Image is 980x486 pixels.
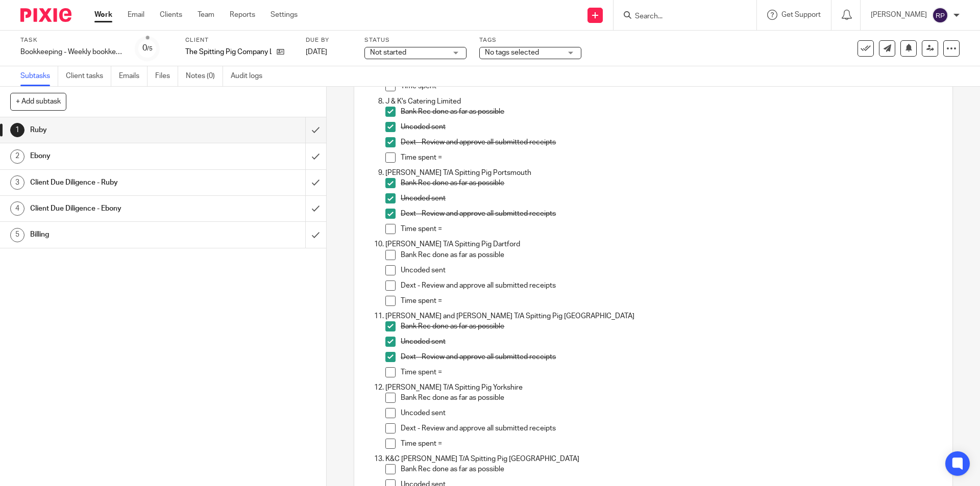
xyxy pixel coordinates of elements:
p: Time spent = [401,152,941,163]
p: Dext - Review and approve all submitted receipts [401,209,941,219]
p: Uncoded sent [401,122,941,132]
p: Uncoded sent [401,408,941,418]
p: [PERSON_NAME] and [PERSON_NAME] T/A Spitting Pig [GEOGRAPHIC_DATA] [385,311,941,321]
p: [PERSON_NAME] T/A Spitting Pig Portsmouth [385,168,941,178]
p: The Spitting Pig Company Ltd [185,47,272,57]
p: Time spent = [401,224,941,234]
span: Not started [370,49,406,56]
p: Dext - Review and approve all submitted receipts [401,352,941,362]
label: Client [185,36,293,44]
p: Bank Rec done as far as possible [401,107,941,117]
h1: Billing [30,227,207,242]
div: 1 [10,123,24,137]
div: 3 [10,175,24,190]
img: svg%3E [932,7,948,23]
label: Task [20,36,122,44]
p: [PERSON_NAME] [871,10,927,20]
small: /5 [147,46,153,52]
p: [PERSON_NAME] T/A Spitting Pig Yorkshire [385,382,941,393]
a: Audit logs [231,66,270,86]
a: Team [198,10,214,20]
span: No tags selected [485,49,539,56]
div: 4 [10,201,24,216]
span: [DATE] [306,48,327,56]
label: Status [364,36,467,44]
p: Bank Rec done as far as possible [401,250,941,260]
img: Pixie [20,8,71,22]
div: 0 [142,42,153,54]
a: Clients [160,10,182,20]
a: Email [128,10,144,20]
h1: Client Due Diligence - Ruby [30,175,207,190]
p: J & K's Catering Limited [385,96,941,107]
input: Search [634,12,726,21]
div: 2 [10,149,24,164]
p: Uncoded sent [401,193,941,203]
a: Reports [230,10,255,20]
p: Dext - Review and approve all submitted receipts [401,137,941,147]
p: Bank Rec done as far as possible [401,464,941,474]
a: Emails [119,66,148,86]
h1: Client Due Diligence - Ebony [30,201,207,216]
button: + Add subtask [10,93,66,110]
p: Time spent = [401,439,941,449]
a: Work [94,10,112,20]
div: 5 [10,228,24,242]
p: [PERSON_NAME] T/A Spitting Pig Dartford [385,239,941,249]
a: Subtasks [20,66,58,86]
p: K&C [PERSON_NAME] T/A Spitting Pig [GEOGRAPHIC_DATA] [385,454,941,464]
a: Client tasks [66,66,111,86]
div: Bookkeeping - Weekly bookkeeping SP group [20,47,122,57]
p: Dext - Review and approve all submitted receipts [401,423,941,433]
label: Due by [306,36,352,44]
p: Time spent = [401,296,941,306]
p: Bank Rec done as far as possible [401,321,941,331]
a: Notes (0) [186,66,223,86]
p: Bank Rec done as far as possible [401,178,941,188]
p: Uncoded sent [401,265,941,275]
p: Bank Rec done as far as possible [401,393,941,403]
p: Time spent = [401,367,941,377]
p: Uncoded sent [401,337,941,347]
a: Files [155,66,178,86]
span: Get Support [781,11,821,18]
h1: Ebony [30,148,207,164]
label: Tags [479,36,581,44]
p: Dext - Review and approve all submitted receipts [401,280,941,291]
a: Settings [271,10,298,20]
h1: Ruby [30,122,207,138]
